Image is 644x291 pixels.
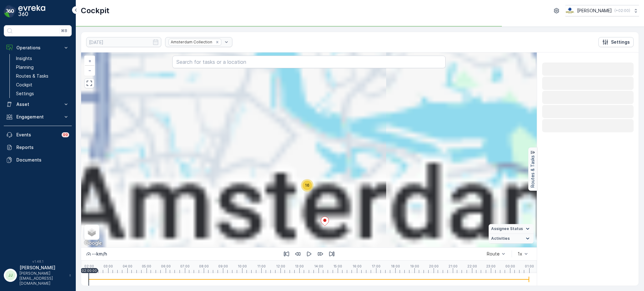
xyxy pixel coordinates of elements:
p: 06:00 [161,264,171,268]
img: Google [83,239,103,247]
span: Assignee Status [491,226,523,231]
p: Routes & Tasks [16,73,48,79]
p: 04:00 [123,264,132,268]
p: 22:00 [467,264,477,268]
p: [PERSON_NAME] [19,265,66,271]
p: [PERSON_NAME][EMAIL_ADDRESS][DOMAIN_NAME] [19,271,66,286]
summary: Assignee Status [489,224,534,234]
p: 03:00 [103,264,113,268]
p: 13:00 [295,264,304,268]
button: Settings [598,37,634,47]
p: 00:00 [505,264,515,268]
p: Planning [16,64,34,70]
a: Routes & Tasks [14,72,72,80]
img: logo [4,5,16,18]
img: basis-logo_rgb2x.png [565,7,575,14]
p: Events [16,132,58,138]
a: Cockpit [14,80,72,89]
span: + [88,58,91,63]
p: 21:00 [448,264,458,268]
p: -- km/h [92,251,107,257]
a: Documents [4,154,72,166]
a: Insights [14,54,72,63]
a: Open this area in Google Maps (opens a new window) [83,239,103,247]
div: Route [487,251,500,256]
p: Engagement [16,114,59,120]
img: logo_dark-DEwI_e13.png [18,5,45,18]
div: JJ [5,270,15,280]
a: Planning [14,63,72,72]
p: Insights [16,55,32,62]
p: 08:00 [199,264,209,268]
p: 09:00 [218,264,228,268]
p: Routes & Tasks [530,156,536,188]
span: Activities [491,236,510,241]
p: 14:00 [314,264,323,268]
button: JJ[PERSON_NAME][PERSON_NAME][EMAIL_ADDRESS][DOMAIN_NAME] [4,265,72,286]
summary: Activities [489,234,534,244]
a: Events99 [4,129,72,141]
a: Settings [14,89,72,98]
div: 1x [518,251,522,256]
a: Zoom In [85,56,94,66]
p: 12:00 [276,264,285,268]
div: 16 [301,179,314,192]
button: [PERSON_NAME](+02:00) [565,5,639,16]
button: Asset [4,98,72,111]
p: 05:00 [142,264,151,268]
p: 02:00:00 [82,269,97,272]
p: 17:00 [372,264,380,268]
a: Layers [85,225,99,239]
p: Reports [16,144,69,151]
span: − [88,68,92,73]
p: 16:00 [353,264,362,268]
p: 18:00 [391,264,400,268]
p: Cockpit [16,82,32,88]
p: ⌘B [61,28,67,33]
p: Cockpit [81,6,109,16]
p: ( +02:00 ) [614,8,630,13]
a: Zoom Out [85,66,94,75]
input: dd/mm/yyyy [86,37,161,47]
p: Settings [611,39,630,45]
button: Engagement [4,111,72,123]
span: v 1.48.1 [4,260,72,263]
p: 15:00 [333,264,342,268]
input: Search for tasks or a location [172,56,446,68]
p: [PERSON_NAME] [577,8,612,14]
p: 23:00 [486,264,496,268]
button: Operations [4,41,72,54]
p: Settings [16,91,34,97]
p: Documents [16,157,69,163]
p: Asset [16,101,59,107]
p: 01:00 [525,264,534,268]
p: 07:00 [180,264,190,268]
p: Operations [16,45,59,51]
p: 10:00 [238,264,247,268]
p: 19:00 [410,264,419,268]
p: 99 [63,132,68,137]
p: 02:00 [84,264,94,268]
p: 11:00 [257,264,266,268]
p: 20:00 [429,264,439,268]
a: Reports [4,141,72,154]
span: 16 [305,183,309,188]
